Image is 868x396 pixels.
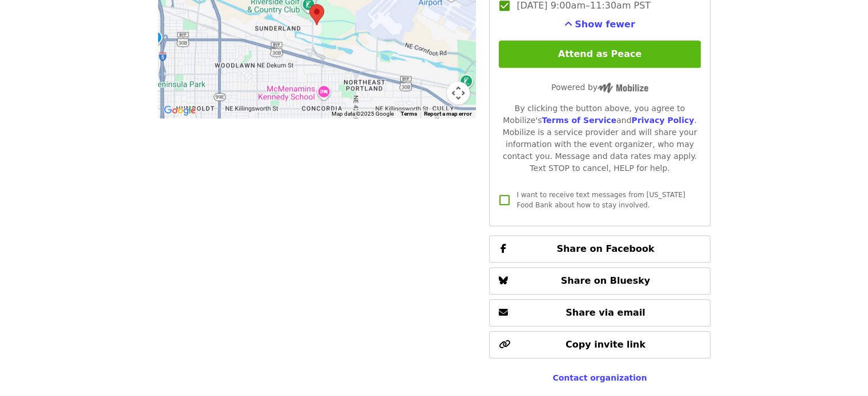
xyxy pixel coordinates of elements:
a: Privacy Policy [631,116,694,125]
button: Map camera controls [447,81,470,104]
button: Share via email [489,299,710,326]
button: Share on Bluesky [489,267,710,295]
button: Attend as Peace [499,40,700,68]
span: Share on Facebook [556,243,654,254]
a: Terms [401,111,417,117]
img: Google [161,103,199,118]
span: Copy invite link [566,339,645,350]
span: Map data ©2025 Google [332,111,394,117]
span: Share via email [566,307,645,318]
a: Terms of Service [542,116,616,125]
button: See more timeslots [564,18,635,31]
span: Powered by [551,83,648,92]
span: I want to receive text messages from [US_STATE] Food Bank about how to stay involved. [516,191,685,209]
button: Copy invite link [489,331,710,358]
span: Show fewer [575,19,635,30]
a: Contact organization [552,373,647,382]
div: By clicking the button above, you agree to Mobilize's and . Mobilize is a service provider and wi... [499,103,700,174]
a: Open this area in Google Maps (opens a new window) [161,103,199,118]
span: Share on Bluesky [561,275,651,286]
button: Share on Facebook [489,235,710,263]
a: Report a map error [424,111,472,117]
img: Powered by Mobilize [597,83,648,93]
